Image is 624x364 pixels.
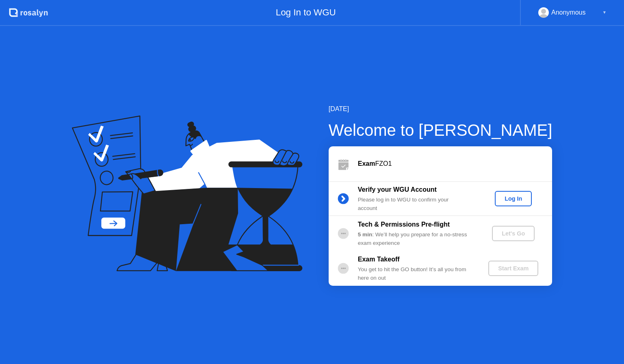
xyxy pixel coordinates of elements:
div: Please log in to WGU to confirm your account [358,196,475,212]
button: Start Exam [488,261,538,276]
button: Let's Go [492,226,535,241]
div: You get to hit the GO button! It’s all you from here on out [358,266,475,282]
div: Welcome to [PERSON_NAME] [329,118,552,142]
div: Log In [498,195,529,202]
b: Exam [358,160,375,167]
b: Exam Takeoff [358,256,400,263]
div: ▼ [602,7,607,18]
div: : We’ll help you prepare for a no-stress exam experience [358,231,475,247]
div: Let's Go [495,230,531,237]
b: Verify your WGU Account [358,186,437,193]
div: Start Exam [492,265,535,272]
b: Tech & Permissions Pre-flight [358,221,450,228]
div: FZO1 [358,159,552,169]
div: [DATE] [329,104,552,114]
div: Anonymous [551,7,586,18]
button: Log In [495,191,532,206]
b: 5 min [358,231,373,238]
